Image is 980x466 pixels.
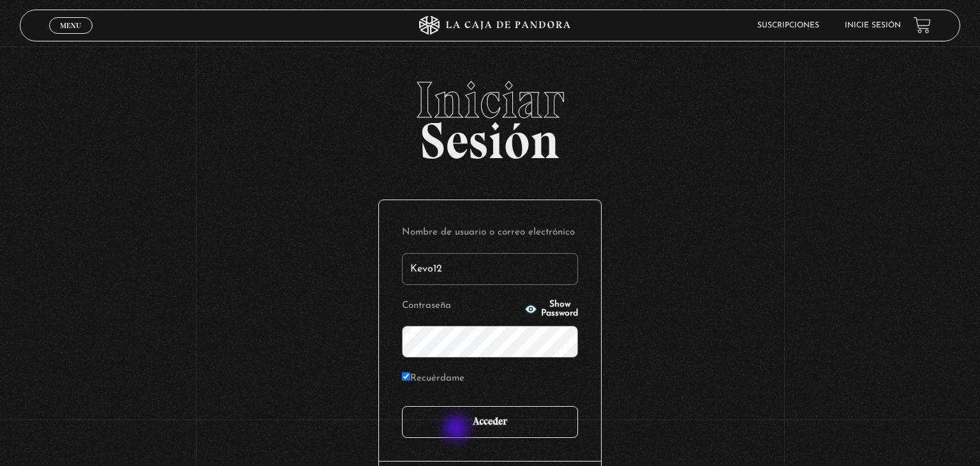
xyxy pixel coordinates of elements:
input: Acceder [402,406,578,438]
h2: Sesión [20,75,961,156]
a: View your shopping cart [914,17,931,34]
label: Contraseña [402,296,521,316]
span: Iniciar [20,75,961,126]
input: Recuérdame [402,372,410,381]
span: Cerrar [56,32,86,41]
a: Inicie sesión [845,22,901,29]
span: Menu [60,22,81,29]
label: Nombre de usuario o correo electrónico [402,223,578,243]
button: Show Password [524,300,578,318]
span: Show Password [541,300,578,318]
label: Recuérdame [402,369,464,389]
a: Suscripciones [757,22,819,29]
